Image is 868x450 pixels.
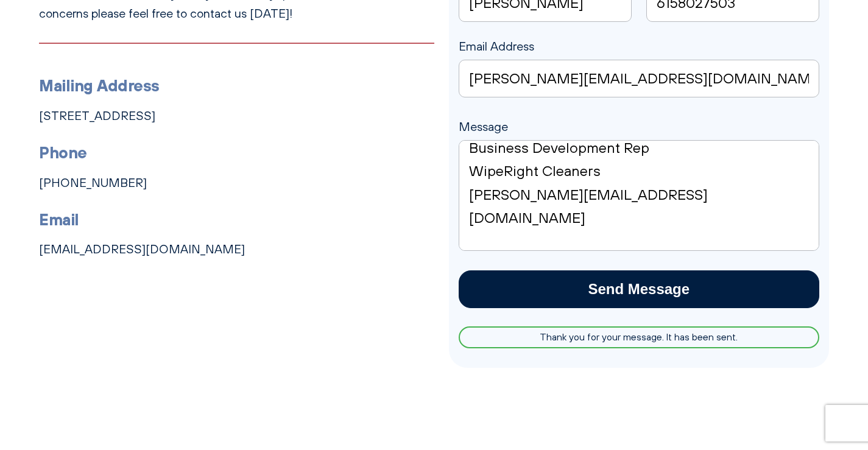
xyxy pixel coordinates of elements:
[39,108,155,123] a: [STREET_ADDRESS]
[459,119,820,153] label: Message
[459,140,820,251] textarea: Message
[459,60,820,97] input: Email Address
[39,140,434,166] h3: Phone
[459,270,820,308] input: Send Message
[39,73,434,99] h3: Mailing Address
[39,207,434,233] h3: Email
[459,326,820,348] div: Thank you for your message. It has been sent.
[39,175,147,190] a: [PHONE_NUMBER]
[39,242,245,256] a: [EMAIL_ADDRESS][DOMAIN_NAME]
[459,39,820,83] label: Email Address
